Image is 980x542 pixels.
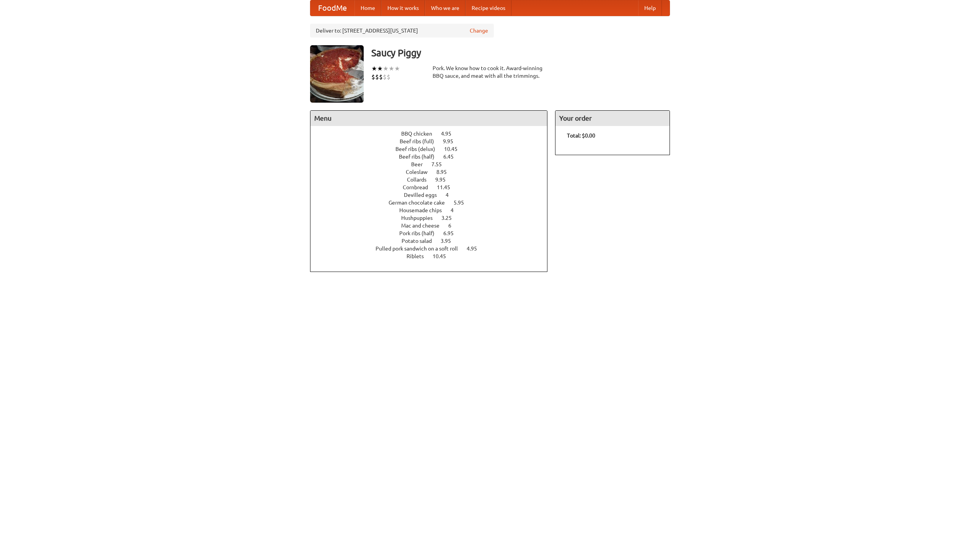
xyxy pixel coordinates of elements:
a: Riblets 10.45 [407,253,460,259]
li: $ [379,73,383,81]
a: Beef ribs (full) 9.95 [400,138,467,144]
a: Coleslaw 8.95 [406,169,461,175]
span: 11.45 [437,184,458,190]
li: ★ [394,64,400,73]
span: BBQ chicken [401,131,440,137]
span: Coleslaw [406,169,435,175]
a: Pulled pork sandwich on a soft roll 4.95 [376,246,491,252]
li: $ [383,73,387,81]
a: Cornbread 11.45 [403,184,464,190]
span: 4.95 [467,246,485,252]
span: Mac and cheese [401,223,447,229]
a: Change [470,27,488,34]
span: Riblets [407,253,431,259]
a: Collards 9.95 [407,177,460,183]
span: German chocolate cake [389,200,452,206]
span: Housemade chips [399,207,449,213]
li: ★ [377,64,383,73]
span: Devilled eggs [404,192,444,198]
div: Pork. We know how to cook it. Award-winning BBQ sauce, and meat with all the trimmings. [433,64,547,80]
b: Total: $0.00 [567,133,595,139]
span: 4 [451,207,461,213]
span: 3.95 [441,238,459,244]
a: Home [354,0,381,16]
span: 10.45 [444,146,465,152]
span: 10.45 [433,253,454,259]
span: Beer [411,161,430,167]
a: Potato salad 3.95 [402,238,465,244]
span: 4.95 [441,131,459,137]
a: Devilled eggs 4 [404,192,463,198]
span: Pulled pork sandwich on a soft roll [376,246,465,252]
div: Deliver to: [STREET_ADDRESS][US_STATE] [310,24,494,38]
li: ★ [389,64,394,73]
a: Beef ribs (delux) 10.45 [395,146,472,152]
h4: Menu [310,111,547,126]
a: BBQ chicken 4.95 [401,131,465,137]
h3: Saucy Piggy [371,45,670,61]
a: Beef ribs (half) 6.45 [399,154,468,160]
span: 6 [448,223,459,229]
a: Help [638,0,662,16]
li: $ [387,73,390,81]
span: Hushpuppies [401,215,440,221]
span: Pork ribs (half) [399,230,442,236]
span: 7.55 [431,161,449,167]
a: Recipe videos [465,0,511,16]
li: $ [375,73,379,81]
span: 9.95 [443,138,461,144]
span: Collards [407,177,434,183]
span: Cornbread [403,184,436,190]
span: Beef ribs (full) [400,138,442,144]
span: 4 [446,192,456,198]
li: $ [371,73,375,81]
span: Beef ribs (delux) [395,146,443,152]
span: Potato salad [402,238,439,244]
span: 9.95 [435,177,453,183]
a: Pork ribs (half) 6.95 [399,230,468,236]
li: ★ [371,64,377,73]
span: 8.95 [436,169,454,175]
span: Beef ribs (half) [399,154,442,160]
li: ★ [383,64,389,73]
a: How it works [381,0,425,16]
a: Who we are [425,0,465,16]
h4: Your order [555,111,670,126]
img: angular.jpg [310,45,364,103]
span: 6.45 [443,154,461,160]
a: FoodMe [310,0,354,16]
a: German chocolate cake 5.95 [389,200,478,206]
a: Beer 7.55 [411,161,456,167]
a: Hushpuppies 3.25 [401,215,466,221]
span: 3.25 [441,215,459,221]
span: 5.95 [454,200,472,206]
a: Mac and cheese 6 [401,223,465,229]
span: 6.95 [443,230,461,236]
a: Housemade chips 4 [399,207,468,213]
